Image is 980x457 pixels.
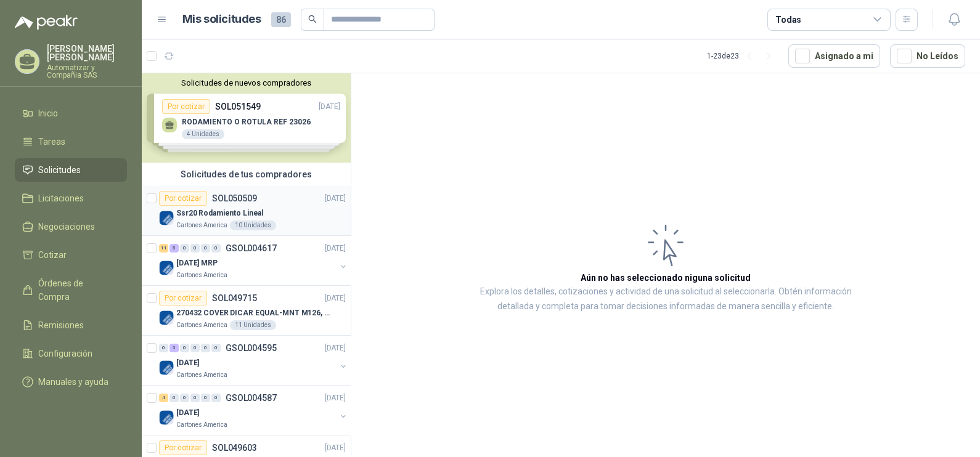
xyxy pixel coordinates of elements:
span: Configuración [38,347,92,360]
p: [DATE] [325,243,346,254]
span: Inicio [38,107,58,120]
p: SOL049603 [212,443,257,452]
h1: Mis solicitudes [182,10,261,28]
div: 0 [169,394,179,402]
div: 5 [169,244,179,253]
div: 0 [190,394,200,402]
a: Tareas [15,130,127,153]
div: Solicitudes de nuevos compradoresPor cotizarSOL051549[DATE] RODAMIENTO O ROTULA REF 230264 Unidad... [142,73,351,163]
p: [DATE] [325,193,346,204]
div: 0 [211,394,221,402]
div: 0 [211,344,221,352]
p: Cartones America [176,320,227,330]
span: Manuales y ayuda [38,375,108,389]
button: No Leídos [890,44,965,68]
span: Remisiones [38,318,84,332]
div: 0 [190,244,200,253]
a: Licitaciones [15,187,127,210]
a: Por cotizarSOL050509[DATE] Company LogoSsr20 Rodamiento LinealCartones America10 Unidades [142,186,351,236]
p: Automatizar y Compañia SAS [47,64,127,79]
span: Licitaciones [38,192,84,205]
img: Company Logo [159,360,174,375]
h3: Aún no has seleccionado niguna solicitud [581,271,751,285]
img: Company Logo [159,310,174,325]
a: Cotizar [15,243,127,267]
div: Por cotizar [159,191,207,206]
p: Cartones America [176,420,227,430]
a: 4 0 0 0 0 0 GSOL004587[DATE] Company Logo[DATE]Cartones America [159,390,348,430]
img: Company Logo [159,410,174,425]
button: Solicitudes de nuevos compradores [147,78,346,87]
p: Cartones America [176,270,227,280]
p: GSOL004587 [226,394,277,402]
p: [DATE] [325,293,346,304]
div: 3 [169,344,179,352]
p: GSOL004617 [226,244,277,253]
div: Solicitudes de tus compradores [142,163,351,186]
p: [DATE] [176,357,199,369]
div: Por cotizar [159,440,207,455]
div: 0 [159,344,168,352]
div: 0 [180,344,189,352]
a: Manuales y ayuda [15,370,127,394]
span: Solicitudes [38,163,81,177]
div: 0 [201,244,210,253]
p: [DATE] [325,442,346,454]
p: [PERSON_NAME] [PERSON_NAME] [47,44,127,62]
a: Por cotizarSOL049715[DATE] Company Logo270432 COVER DICAR EQUAL-MNT M126, 5486Cartones America11 ... [142,286,351,336]
div: 0 [201,344,210,352]
div: 11 Unidades [230,320,276,330]
div: 4 [159,394,168,402]
p: GSOL004595 [226,344,277,352]
span: Tareas [38,135,65,148]
div: 10 Unidades [230,220,276,230]
span: search [308,15,317,23]
a: 11 5 0 0 0 0 GSOL004617[DATE] Company Logo[DATE] MRPCartones America [159,241,348,280]
img: Company Logo [159,211,174,225]
span: 86 [271,12,291,27]
span: Órdenes de Compra [38,277,115,304]
p: Cartones America [176,220,227,230]
div: 11 [159,244,168,253]
div: 0 [211,244,221,253]
p: Ssr20 Rodamiento Lineal [176,208,263,219]
p: Cartones America [176,370,227,380]
p: [DATE] [176,407,199,419]
p: [DATE] [325,392,346,404]
a: 0 3 0 0 0 0 GSOL004595[DATE] Company Logo[DATE]Cartones America [159,341,348,380]
img: Logo peakr [15,15,78,30]
p: SOL050509 [212,194,257,203]
a: Remisiones [15,313,127,337]
img: Company Logo [159,261,174,275]
div: Todas [775,13,801,26]
p: 270432 COVER DICAR EQUAL-MNT M126, 5486 [176,307,330,319]
a: Negociaciones [15,215,127,238]
a: Configuración [15,342,127,365]
p: Explora los detalles, cotizaciones y actividad de una solicitud al seleccionarla. Obtén informaci... [475,285,857,314]
span: Cotizar [38,248,67,262]
div: 0 [180,244,189,253]
a: Órdenes de Compra [15,272,127,309]
p: SOL049715 [212,294,257,302]
button: Asignado a mi [788,44,880,68]
div: 0 [180,394,189,402]
p: [DATE] MRP [176,257,218,269]
div: 0 [201,394,210,402]
a: Inicio [15,102,127,125]
a: Solicitudes [15,158,127,182]
div: Por cotizar [159,291,207,305]
div: 0 [190,344,200,352]
p: [DATE] [325,342,346,354]
span: Negociaciones [38,220,95,233]
div: 1 - 23 de 23 [707,46,778,66]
